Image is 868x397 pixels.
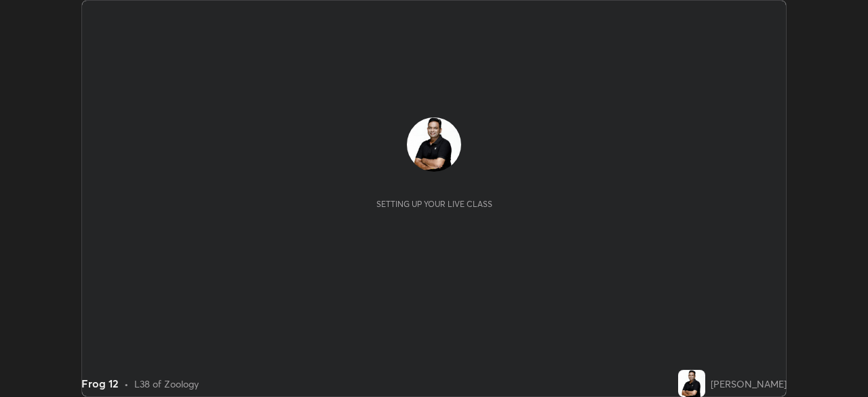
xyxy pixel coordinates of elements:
div: • [124,377,129,391]
img: 5b67bc2738cd4d57a8ec135b31aa2f06.jpg [407,117,461,172]
div: [PERSON_NAME] [711,377,787,391]
img: 5b67bc2738cd4d57a8ec135b31aa2f06.jpg [678,370,705,397]
div: Setting up your live class [376,199,492,209]
div: Frog 12 [81,375,119,392]
div: L38 of Zoology [134,377,199,391]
